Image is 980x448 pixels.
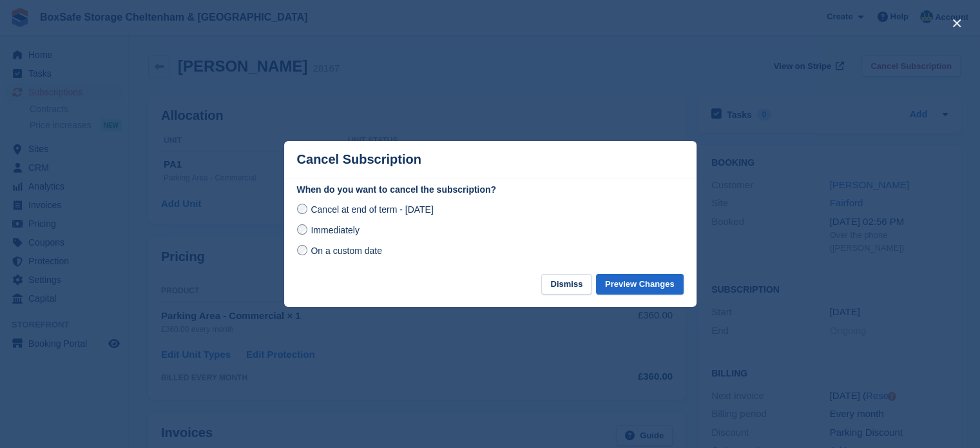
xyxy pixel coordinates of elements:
[297,152,421,167] p: Cancel Subscription
[297,204,307,214] input: Cancel at end of term - [DATE]
[311,246,382,256] span: On a custom date
[946,13,967,34] button: close
[541,274,591,295] button: Dismiss
[297,224,307,235] input: Immediately
[596,274,684,295] button: Preview Changes
[311,204,433,215] span: Cancel at end of term - [DATE]
[311,225,359,235] span: Immediately
[297,183,684,197] label: When do you want to cancel the subscription?
[297,245,307,255] input: On a custom date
